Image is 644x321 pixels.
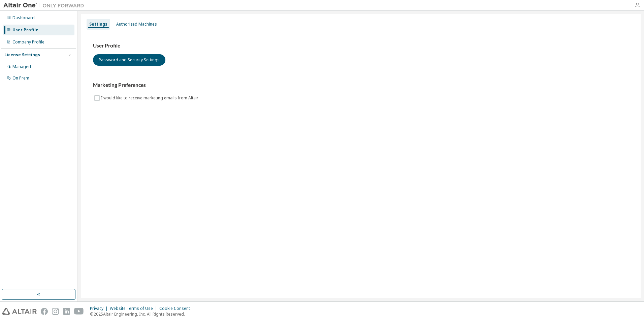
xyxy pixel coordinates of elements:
img: Altair One [3,2,88,9]
img: facebook.svg [41,308,48,315]
div: License Settings [4,52,40,58]
h3: Marketing Preferences [93,82,629,89]
div: On Prem [12,75,29,81]
button: Password and Security Settings [93,54,165,66]
p: © 2025 Altair Engineering, Inc. All Rights Reserved. [90,311,194,317]
img: youtube.svg [74,308,84,315]
div: Company Profile [12,39,44,45]
div: Authorized Machines [116,22,157,27]
img: linkedin.svg [63,308,70,315]
img: altair_logo.svg [2,308,37,315]
div: Managed [12,64,31,69]
label: I would like to receive marketing emails from Altair [101,94,200,102]
div: User Profile [12,27,38,33]
h3: User Profile [93,42,629,49]
div: Privacy [90,306,110,311]
div: Settings [89,22,107,27]
div: Cookie Consent [159,306,194,311]
img: instagram.svg [52,308,59,315]
div: Dashboard [12,15,35,21]
div: Website Terms of Use [110,306,159,311]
